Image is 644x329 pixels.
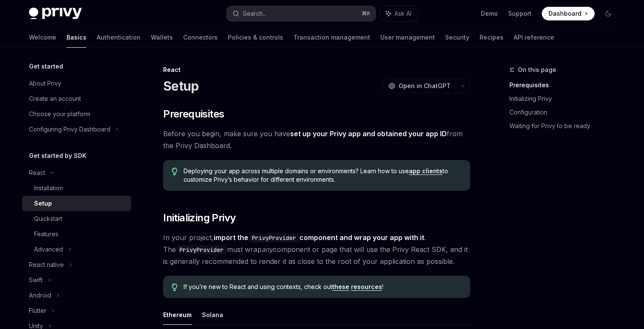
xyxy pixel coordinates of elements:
div: Search... [243,9,267,19]
a: Configuration [509,106,622,119]
svg: Tip [172,283,178,291]
strong: import the component and wrap your app with it [214,233,424,242]
div: Setup [34,198,52,209]
a: Choose your platform [22,106,131,122]
a: User management [380,27,435,48]
div: React native [29,260,64,270]
div: Advanced [34,244,63,255]
a: Connectors [183,27,218,48]
a: Setup [22,196,131,211]
button: Ask AI [380,6,417,21]
a: Authentication [97,27,141,48]
div: About Privy [29,78,61,89]
a: Features [22,226,131,242]
span: On this page [518,65,556,75]
svg: Tip [172,168,178,175]
button: Toggle dark mode [601,7,615,20]
a: Security [445,27,469,48]
span: ⌘ K [362,10,371,17]
div: Swift [29,275,43,285]
a: Transaction management [293,27,370,48]
a: API reference [514,27,554,48]
button: Solana [202,305,223,325]
button: Open in ChatGPT [383,79,456,93]
em: any [262,245,273,254]
a: Quickstart [22,211,131,226]
button: Ethereum [163,305,192,325]
img: dark logo [29,8,82,20]
span: Before you begin, make sure you have from the Privy Dashboard. [163,128,470,152]
a: Recipes [480,27,503,48]
div: Configuring Privy Dashboard [29,124,110,134]
div: Android [29,290,51,300]
a: Demo [481,9,498,18]
a: these [332,283,349,291]
code: PrivyProvider [248,233,299,243]
span: If you’re new to React and using contexts, check out ! [184,283,462,291]
div: React [29,168,45,178]
span: In your project, . The must wrap component or page that will use the Privy React SDK, and it is g... [163,232,470,267]
div: React [163,66,470,74]
a: Wallets [151,27,173,48]
button: Search...⌘K [227,6,376,21]
a: Waiting for Privy to be ready [509,119,622,133]
span: Prerequisites [163,107,224,121]
a: Initializing Privy [509,92,622,106]
code: PrivyProvider [176,245,227,255]
h5: Get started [29,61,63,72]
a: Dashboard [542,7,595,20]
div: Flutter [29,306,46,316]
a: resources [351,283,382,291]
span: Ask AI [394,9,411,18]
a: Support [508,9,532,18]
a: Prerequisites [509,78,622,92]
a: app clients [409,167,443,175]
a: Create an account [22,91,131,106]
div: Quickstart [34,214,62,224]
h5: Get started by SDK [29,151,86,161]
span: Initializing Privy [163,211,236,225]
a: Basics [66,27,86,48]
div: Installation [34,183,63,193]
h1: Setup [163,78,198,94]
a: Welcome [29,27,56,48]
a: Policies & controls [228,27,283,48]
span: Deploying your app across multiple domains or environments? Learn how to use to customize Privy’s... [184,167,462,184]
div: Create an account [29,94,81,104]
span: Open in ChatGPT [399,82,451,90]
a: About Privy [22,76,131,91]
a: set up your Privy app and obtained your app ID [290,129,447,138]
a: Installation [22,180,131,196]
div: Choose your platform [29,109,90,119]
div: Features [34,229,58,239]
span: Dashboard [549,9,581,18]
